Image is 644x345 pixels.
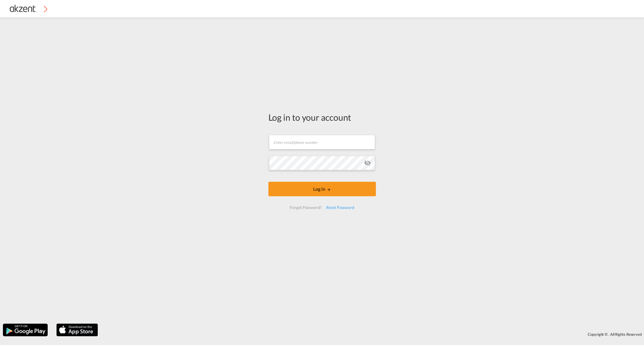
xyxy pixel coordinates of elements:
div: Copyright © . All Rights Reserved [101,329,644,339]
div: Reset Password [324,202,357,213]
img: apple.png [56,323,99,337]
input: Enter email/phone number [269,135,375,149]
img: google.png [2,323,48,337]
button: LOGIN [268,182,376,196]
md-icon: icon-eye-off [364,159,371,166]
img: c72fcea0ad0611ed966209c23b7bd3dd.png [9,2,48,15]
div: Log in to your account [268,111,376,123]
div: Forgot Password? [287,202,324,213]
